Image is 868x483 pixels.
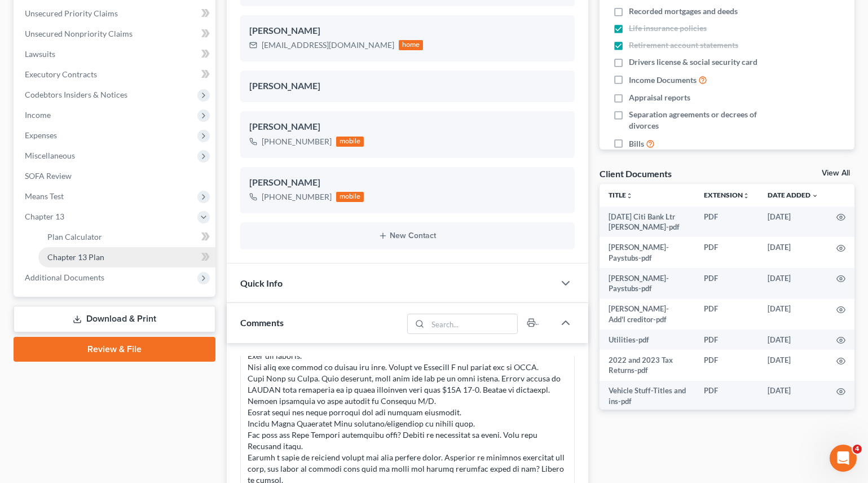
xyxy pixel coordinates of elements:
[600,330,695,350] td: Utilities-pdf
[16,64,215,85] a: Executory Contracts
[695,299,759,330] td: PDF
[629,39,738,51] span: Retirement account statements
[853,445,862,454] span: 4
[759,237,827,268] td: [DATE]
[428,314,517,333] input: Search...
[759,381,827,412] td: [DATE]
[14,337,215,362] a: Review & File
[626,192,633,199] i: unfold_more
[704,191,750,199] a: Extensionunfold_more
[759,330,827,350] td: [DATE]
[336,192,364,202] div: mobile
[768,191,818,199] a: Date Added expand_more
[25,49,55,59] span: Lawsuits
[629,138,644,150] span: Bills
[25,8,118,18] span: Unsecured Priority Claims
[629,92,690,103] span: Appraisal reports
[249,231,566,240] button: New Contact
[249,176,566,190] div: [PERSON_NAME]
[25,273,104,282] span: Additional Documents
[695,350,759,381] td: PDF
[609,191,633,199] a: Titleunfold_more
[629,23,707,34] span: Life insurance policies
[600,168,672,179] div: Client Documents
[16,166,215,186] a: SOFA Review
[25,69,97,79] span: Executory Contracts
[25,191,64,201] span: Means Test
[14,306,215,332] a: Download & Print
[830,445,857,472] iframe: Intercom live chat
[629,6,738,17] span: Recorded mortgages and deeds
[16,44,215,64] a: Lawsuits
[600,381,695,412] td: Vehicle Stuff-Titles and ins-pdf
[695,207,759,238] td: PDF
[695,330,759,350] td: PDF
[759,268,827,299] td: [DATE]
[600,350,695,381] td: 2022 and 2023 Tax Returns-pdf
[249,120,566,134] div: [PERSON_NAME]
[600,299,695,330] td: [PERSON_NAME]- Add'l creditor-pdf
[759,350,827,381] td: [DATE]
[47,252,104,262] span: Chapter 13 Plan
[262,39,394,51] div: [EMAIL_ADDRESS][DOMAIN_NAME]
[759,207,827,238] td: [DATE]
[743,192,750,199] i: unfold_more
[629,56,757,68] span: Drivers license & social security card
[822,169,850,177] a: View All
[25,171,72,181] span: SOFA Review
[600,268,695,299] td: [PERSON_NAME]- Paystubs-pdf
[600,207,695,238] td: [DATE] Citi Bank Ltr [PERSON_NAME]-pdf
[38,247,215,267] a: Chapter 13 Plan
[249,24,566,38] div: [PERSON_NAME]
[262,191,332,203] div: [PHONE_NUMBER]
[629,109,781,131] span: Separation agreements or decrees of divorces
[38,227,215,247] a: Plan Calculator
[695,268,759,299] td: PDF
[249,80,566,93] div: [PERSON_NAME]
[240,278,283,288] span: Quick Info
[25,29,133,38] span: Unsecured Nonpriority Claims
[47,232,102,242] span: Plan Calculator
[240,317,284,328] span: Comments
[25,130,57,140] span: Expenses
[600,237,695,268] td: [PERSON_NAME]- Paystubs-pdf
[695,381,759,412] td: PDF
[16,3,215,24] a: Unsecured Priority Claims
[25,110,51,120] span: Income
[759,299,827,330] td: [DATE]
[695,237,759,268] td: PDF
[262,136,332,147] div: [PHONE_NUMBER]
[399,40,424,50] div: home
[25,151,75,160] span: Miscellaneous
[25,212,64,221] span: Chapter 13
[336,137,364,147] div: mobile
[25,90,127,99] span: Codebtors Insiders & Notices
[629,74,697,86] span: Income Documents
[812,192,818,199] i: expand_more
[16,24,215,44] a: Unsecured Nonpriority Claims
